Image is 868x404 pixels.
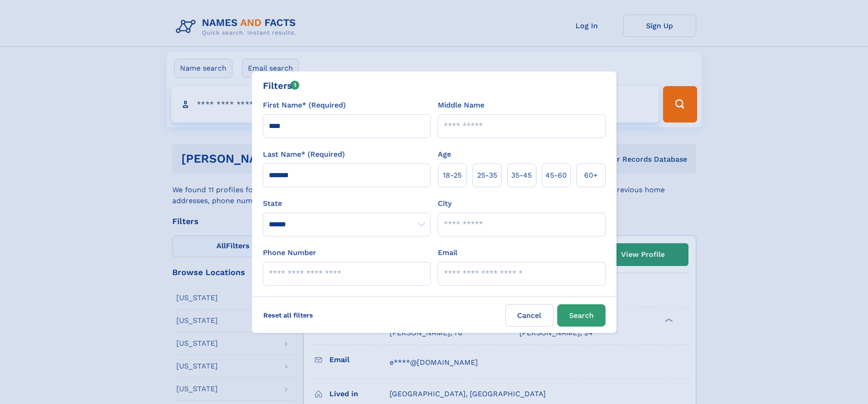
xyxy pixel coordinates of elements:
[438,247,457,258] label: Email
[511,170,532,181] span: 35‑45
[263,79,300,92] div: Filters
[545,170,567,181] span: 45‑60
[584,170,598,181] span: 60+
[438,198,452,209] label: City
[505,304,554,327] label: Cancel
[557,304,606,327] button: Search
[477,170,497,181] span: 25‑35
[438,100,484,111] label: Middle Name
[263,100,346,111] label: First Name* (Required)
[443,170,462,181] span: 18‑25
[263,247,316,258] label: Phone Number
[257,304,319,326] label: Reset all filters
[263,198,431,209] label: State
[263,149,345,160] label: Last Name* (Required)
[438,149,451,160] label: Age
